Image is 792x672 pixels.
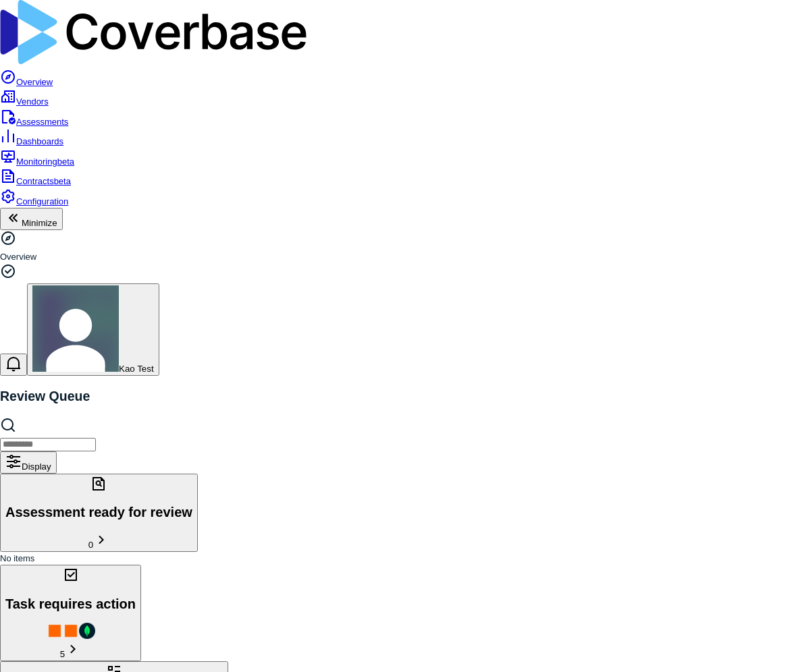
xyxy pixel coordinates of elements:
[22,218,57,228] span: Minimize
[16,136,63,146] span: Dashboards
[16,196,68,206] span: Configuration
[88,540,93,550] span: 0
[47,623,63,639] img: fiserv.com/en.html
[5,505,192,520] h2: Assessment ready for review
[79,623,95,639] img: mongodb.com
[63,623,79,639] img: fiserv.com/en.html
[119,364,154,374] span: Kao Test
[32,285,119,372] img: Kao Test avatar
[16,176,71,186] span: Contracts
[54,176,71,186] span: beta
[16,96,49,107] span: Vendors
[5,596,136,612] h2: Task requires action
[16,157,74,167] span: Monitoring
[57,157,74,167] span: beta
[16,117,68,127] span: Assessments
[60,649,65,659] span: 5
[27,283,159,376] button: Kao Test avatarKao Test
[16,77,53,87] span: Overview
